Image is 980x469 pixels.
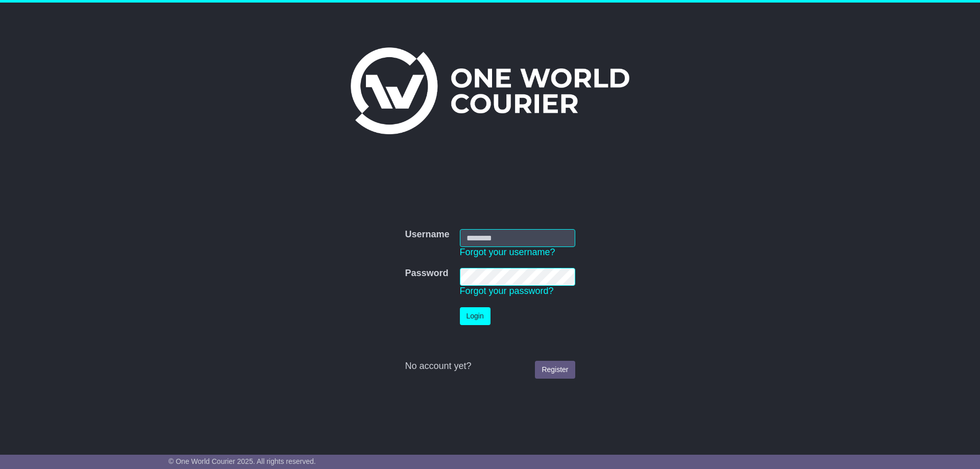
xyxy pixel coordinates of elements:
div: No account yet? [405,361,575,372]
a: Forgot your password? [460,286,554,296]
button: Login [460,307,491,325]
span: © One World Courier 2025. All rights reserved. [168,457,316,465]
a: Forgot your username? [460,247,555,257]
a: Register [535,361,575,379]
img: One World [351,47,629,134]
label: Password [405,268,448,279]
label: Username [405,229,449,240]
